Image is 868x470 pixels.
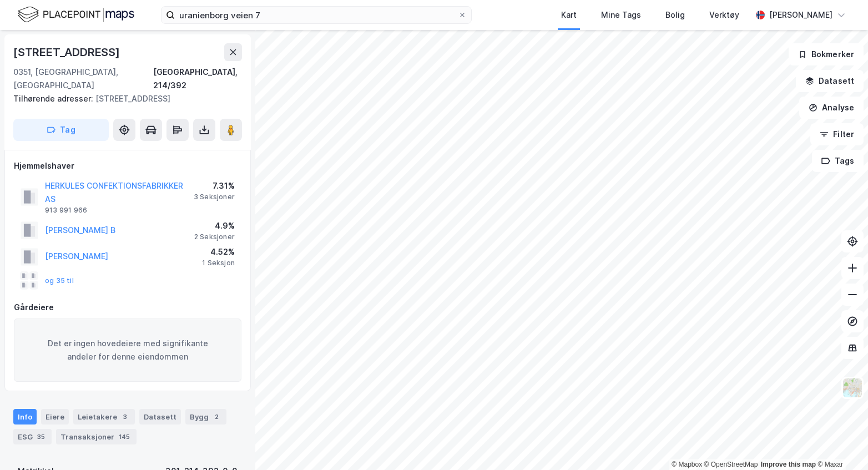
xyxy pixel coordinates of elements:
[796,70,864,92] button: Datasett
[202,259,235,267] div: 1 Seksjon
[13,94,95,103] span: Tilhørende adresser:
[812,150,864,172] button: Tags
[18,5,134,24] img: logo.f888ab2527a4732fd821a326f86c7f29.svg
[761,461,816,468] a: Improve this map
[194,179,235,193] div: 7.31%
[704,461,758,468] a: OpenStreetMap
[73,409,135,424] div: Leietakere
[13,43,122,61] div: [STREET_ADDRESS]
[35,431,47,442] div: 35
[14,301,241,314] div: Gårdeiere
[13,92,233,105] div: [STREET_ADDRESS]
[769,8,832,22] div: [PERSON_NAME]
[153,65,242,92] div: [GEOGRAPHIC_DATA], 214/392
[194,219,235,233] div: 4.9%
[13,119,109,141] button: Tag
[709,8,739,22] div: Verktøy
[561,8,577,22] div: Kart
[194,233,235,241] div: 2 Seksjoner
[13,429,52,444] div: ESG
[119,411,130,422] div: 3
[842,377,863,398] img: Z
[14,159,241,173] div: Hjemmelshaver
[799,97,864,119] button: Analyse
[13,409,37,424] div: Info
[601,8,641,22] div: Mine Tags
[185,409,226,424] div: Bygg
[789,43,864,65] button: Bokmerker
[56,429,137,444] div: Transaksjoner
[117,431,132,442] div: 145
[194,193,235,201] div: 3 Seksjoner
[45,206,87,215] div: 913 991 966
[211,411,222,422] div: 2
[665,8,685,22] div: Bolig
[139,409,181,424] div: Datasett
[672,461,702,468] a: Mapbox
[813,417,868,470] div: Kontrollprogram for chat
[13,65,153,92] div: 0351, [GEOGRAPHIC_DATA], [GEOGRAPHIC_DATA]
[810,123,864,145] button: Filter
[813,417,868,470] iframe: Chat Widget
[202,245,235,259] div: 4.52%
[41,409,69,424] div: Eiere
[14,319,241,382] div: Det er ingen hovedeiere med signifikante andeler for denne eiendommen
[175,7,458,23] input: Søk på adresse, matrikkel, gårdeiere, leietakere eller personer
